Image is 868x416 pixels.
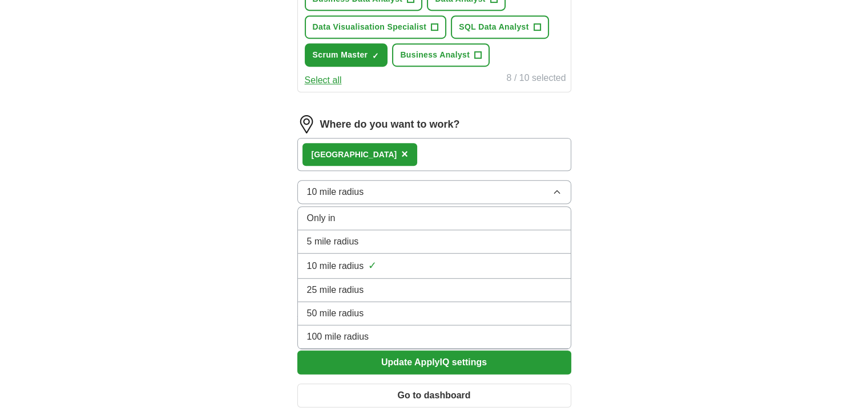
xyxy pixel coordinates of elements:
[401,148,408,160] span: ×
[307,211,336,225] span: Only in
[307,259,364,273] span: 10 mile radius
[297,180,571,204] button: 10 mile radius
[372,51,379,60] span: ✓
[368,258,377,274] span: ✓
[307,283,364,297] span: 25 mile radius
[320,117,460,132] label: Where do you want to work?
[297,350,571,374] button: Update ApplyIQ settings
[392,43,490,67] button: Business Analyst
[297,384,571,407] button: Go to dashboard
[307,330,369,344] span: 100 mile radius
[297,115,316,133] img: location.png
[305,15,447,39] button: Data Visualisation Specialist
[307,185,364,199] span: 10 mile radius
[307,307,364,320] span: 50 mile radius
[401,146,408,163] button: ×
[459,21,528,33] span: SQL Data Analyst
[451,15,548,39] button: SQL Data Analyst
[312,149,397,161] div: [GEOGRAPHIC_DATA]
[506,71,566,87] div: 8 / 10 selected
[305,74,342,87] button: Select all
[305,43,388,67] button: Scrum Master✓
[313,49,368,61] span: Scrum Master
[400,49,470,61] span: Business Analyst
[307,235,359,248] span: 5 mile radius
[313,21,427,33] span: Data Visualisation Specialist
